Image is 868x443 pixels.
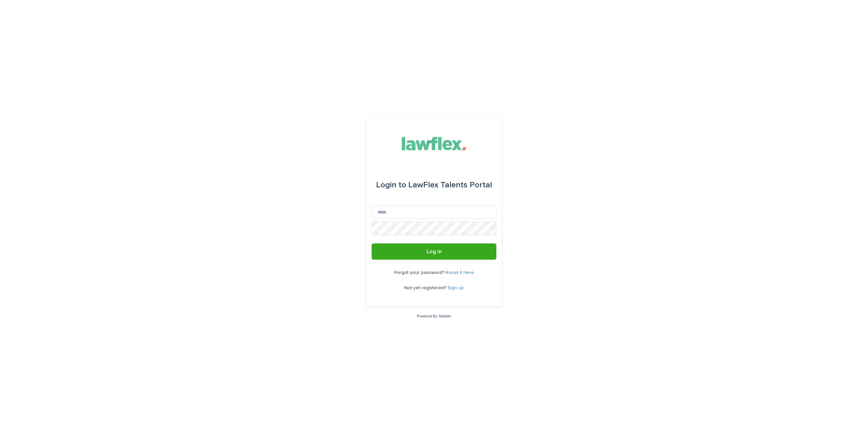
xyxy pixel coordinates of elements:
a: Reset it here [446,270,474,275]
span: Forgot your password? [394,270,446,275]
a: Powered By Stacker [417,314,451,318]
img: Gnvw4qrBSHOAfo8VMhG6 [396,133,472,154]
a: Sign up [448,285,464,290]
span: Log in [427,249,442,254]
span: Login to [376,181,406,189]
div: LawFlex Talents Portal [376,176,492,195]
button: Log in [372,243,496,260]
span: Not yet registered? [404,285,448,290]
